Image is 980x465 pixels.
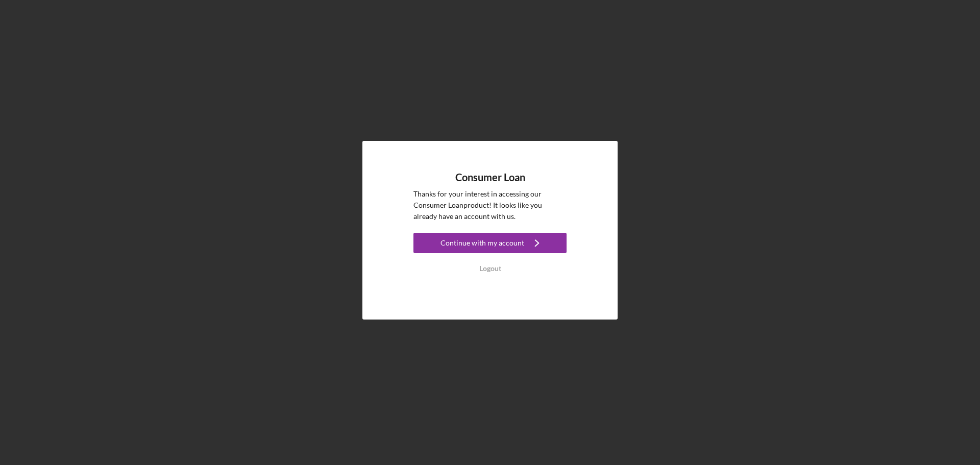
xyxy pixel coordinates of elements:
[413,233,567,253] button: Continue with my account
[479,258,501,279] div: Logout
[413,258,567,279] button: Logout
[413,188,567,223] p: Thanks for your interest in accessing our Consumer Loan product! It looks like you already have a...
[413,233,567,256] a: Continue with my account
[455,172,525,183] h4: Consumer Loan
[440,233,524,253] div: Continue with my account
